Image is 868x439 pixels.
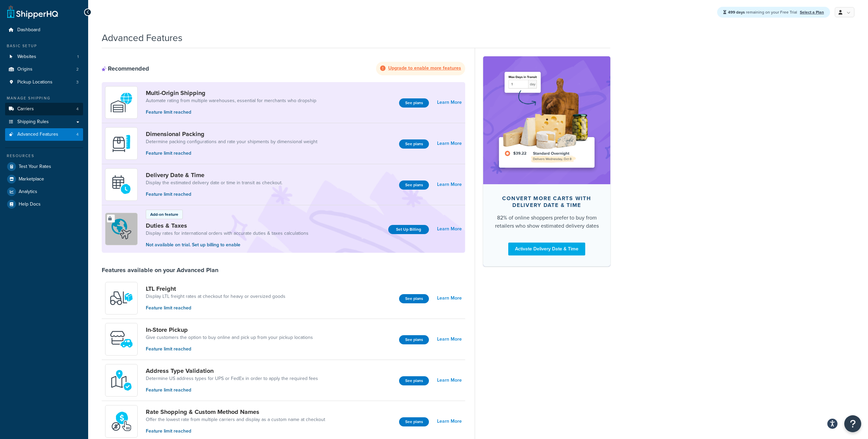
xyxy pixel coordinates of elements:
a: Learn More [437,417,462,426]
span: Dashboard [17,27,40,33]
span: Pickup Locations [17,79,53,85]
a: Analytics [5,186,83,198]
span: 4 [76,132,79,137]
a: Give customers the option to buy online and pick up from your pickup locations [146,334,313,341]
strong: Upgrade to enable more features [388,64,461,72]
a: Pickup Locations3 [5,76,83,89]
div: Resources [5,153,83,159]
a: Determine US address types for UPS or FedEx in order to apply the required fees [146,375,318,382]
span: 1 [77,54,79,60]
span: Marketplace [19,176,44,182]
a: Display rates for international orders with accurate duties & taxes calculations [146,230,309,237]
a: Learn More [437,224,462,234]
a: Display LTL freight rates at checkout for heavy or oversized goods [146,293,285,300]
a: Dashboard [5,24,83,36]
a: Learn More [437,180,462,189]
a: Activate Delivery Date & Time [508,243,585,255]
li: Carriers [5,103,83,115]
p: Not available on trial. Set up billing to enable [146,241,309,249]
img: feature-image-ddt-36eae7f7280da8017bfb280eaccd9c446f90b1fe08728e4019434db127062ab4.png [493,66,600,174]
p: Feature limit reached [146,150,317,157]
a: Duties & Taxes [146,222,309,229]
span: Help Docs [19,202,41,207]
span: Carriers [17,106,34,112]
span: 4 [76,106,79,112]
a: Rate Shopping & Custom Method Names [146,408,325,416]
a: Offer the lowest rate from multiple carriers and display as a custom name at checkout [146,416,325,423]
button: See plans [399,335,429,344]
div: Recommended [102,65,149,72]
p: Feature limit reached [146,304,285,312]
a: Dimensional Packing [146,130,317,138]
a: LTL Freight [146,285,285,292]
a: Carriers4 [5,103,83,115]
a: Set Up Billing [388,225,429,234]
button: See plans [399,376,429,385]
a: Multi-Origin Shipping [146,89,316,97]
a: Origins2 [5,63,83,76]
a: Websites1 [5,51,83,63]
a: Test Your Rates [5,160,83,173]
p: Feature limit reached [146,345,313,353]
p: Add-on feature [150,211,178,217]
button: See plans [399,180,429,190]
span: 3 [76,79,79,85]
span: Websites [17,54,36,60]
button: See plans [399,417,429,426]
img: icon-duo-feat-rate-shopping-ecdd8bed.png [110,409,133,433]
span: 2 [76,66,79,72]
div: Manage Shipping [5,95,83,101]
p: Feature limit reached [146,386,318,394]
a: Help Docs [5,198,83,210]
button: Open Resource Center [844,415,861,432]
button: See plans [399,139,429,149]
a: Learn More [437,335,462,344]
a: Delivery Date & Time [146,171,282,179]
a: Learn More [437,139,462,148]
div: Convert more carts with delivery date & time [494,195,599,209]
img: y79ZsPf0fXUFUhFXDzUgf+ktZg5F2+ohG75+v3d2s1D9TjoU8PiyCIluIjV41seZevKCRuEjTPPOKHJsQcmKCXGdfprl3L4q7... [110,286,133,310]
div: 82% of online shoppers prefer to buy from retailers who show estimated delivery dates [494,214,599,230]
button: See plans [399,294,429,303]
a: Shipping Rules [5,116,83,128]
div: Basic Setup [5,43,83,49]
li: Advanced Features [5,128,83,141]
span: Analytics [19,189,37,195]
span: Shipping Rules [17,119,49,125]
div: Features available on your Advanced Plan [102,266,218,274]
span: Advanced Features [17,132,58,137]
p: Feature limit reached [146,427,325,435]
strong: 499 days [728,9,745,15]
img: wfgcfpwTIucLEAAAAASUVORK5CYII= [110,327,133,351]
img: WatD5o0RtDAAAAAElFTkSuQmCC [110,91,133,114]
a: Learn More [437,376,462,385]
a: Determine packing configurations and rate your shipments by dimensional weight [146,138,317,145]
a: Automate rating from multiple warehouses, essential for merchants who dropship [146,97,316,104]
img: gfkeb5ejjkALwAAAABJRU5ErkJggg== [110,173,133,196]
a: In-Store Pickup [146,326,313,333]
h1: Advanced Features [102,31,182,44]
a: Address Type Validation [146,367,318,375]
a: Learn More [437,98,462,107]
span: Test Your Rates [19,164,51,170]
img: DTVBYsAAAAAASUVORK5CYII= [110,132,133,155]
li: Pickup Locations [5,76,83,89]
span: Origins [17,66,33,72]
a: Advanced Features4 [5,128,83,141]
a: Marketplace [5,173,83,185]
span: remaining on your Free Trial [728,9,798,15]
a: Display the estimated delivery date or time in transit as checkout. [146,179,282,186]
button: See plans [399,98,429,108]
a: Learn More [437,293,462,303]
a: Select a Plan [800,9,824,15]
p: Feature limit reached [146,191,282,198]
p: Feature limit reached [146,109,316,116]
img: kIG8fy0lQAAAABJRU5ErkJggg== [110,368,133,392]
li: Origins [5,63,83,76]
